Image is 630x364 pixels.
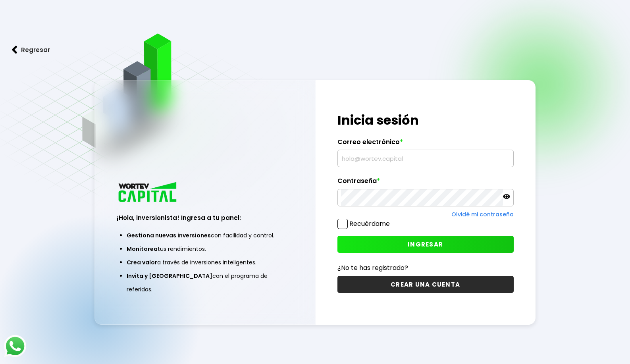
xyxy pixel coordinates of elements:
[4,335,26,357] img: logos_whatsapp-icon.242b2217.svg
[337,177,514,189] label: Contraseña
[12,46,17,54] img: flecha izquierda
[127,242,283,256] li: tus rendimientos.
[127,269,283,296] li: con el programa de referidos.
[337,263,514,273] p: ¿No te has registrado?
[337,138,514,150] label: Correo electrónico
[337,111,514,130] h1: Inicia sesión
[117,181,179,204] img: logo_wortev_capital
[408,240,443,248] span: INGRESAR
[337,263,514,293] a: ¿No te has registrado?CREAR UNA CUENTA
[337,236,514,253] button: INGRESAR
[127,258,157,266] span: Crea valor
[117,213,293,222] h3: ¡Hola, inversionista! Ingresa a tu panel:
[127,245,158,253] span: Monitorea
[127,229,283,242] li: con facilidad y control.
[127,231,211,239] span: Gestiona nuevas inversiones
[451,210,514,218] a: Olvidé mi contraseña
[337,276,514,293] button: CREAR UNA CUENTA
[349,219,390,228] label: Recuérdame
[341,150,510,167] input: hola@wortev.capital
[127,272,212,280] span: Invita y [GEOGRAPHIC_DATA]
[127,256,283,269] li: a través de inversiones inteligentes.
